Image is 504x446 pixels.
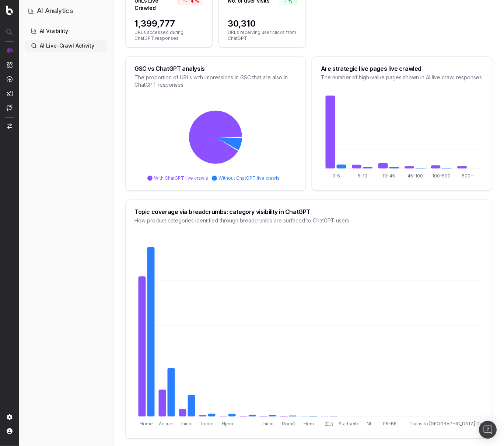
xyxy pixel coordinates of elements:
img: Activation [7,76,13,82]
img: Botify logo [6,6,13,15]
a: AI Visibility [25,25,107,37]
span: With ChatGPT live crawls [154,175,208,181]
button: AI Analytics [28,6,104,16]
h1: AI Analytics [37,6,73,16]
tspan: 500+ [462,173,473,179]
tspan: 0-5 [332,173,340,179]
tspan: Startseite [339,421,360,426]
span: URLs accessed during ChatGPT responses [134,30,203,41]
div: Are strategic live pages live crawled [321,66,483,72]
span: 30,310 [228,18,297,30]
img: Setting [7,414,13,420]
div: Open Intercom Messenger [479,421,497,439]
tspan: Home [140,421,153,426]
span: Without ChatGPT live crawls [218,175,280,181]
div: Topic coverage via breadcrumbs: category visibility in ChatGPT [134,209,483,215]
tspan: Inicio [181,421,193,426]
tspan: Hem [304,421,314,426]
span: URLs receiving user clicks from ChatGPT [228,30,297,41]
tspan: Início [262,421,274,426]
tspan: 主页 [325,421,333,426]
tspan: 45-100 [407,173,423,179]
tspan: PR-BR [383,421,397,426]
img: Intelligence [7,62,13,68]
a: AI Live-Crawl Activity [25,40,107,52]
tspan: 10-45 [382,173,395,179]
span: 1,399,777 [134,18,203,30]
tspan: Domů [282,421,295,426]
div: How product categories identified through breadcrumbs are surfaced to ChatGPT users [134,217,483,224]
img: Assist [7,104,13,111]
tspan: home [201,421,214,426]
div: The proportion of URLs with impressions in GSC that are also in ChatGPT responses [134,74,297,89]
img: Switch project [7,124,12,129]
tspan: Hjem [222,421,233,426]
tspan: Trains to [GEOGRAPHIC_DATA] Destinations [410,421,504,426]
tspan: Accueil [159,421,175,426]
img: Analytics [7,48,13,53]
tspan: 5-10 [358,173,367,179]
div: GSC vs ChatGPT analysis [134,66,297,72]
img: Studio [7,90,13,96]
img: My account [7,428,13,434]
div: The number of high-value pages shown in AI live crawl responses [321,74,483,81]
tspan: 100-500 [432,173,451,179]
tspan: NL [367,421,372,426]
